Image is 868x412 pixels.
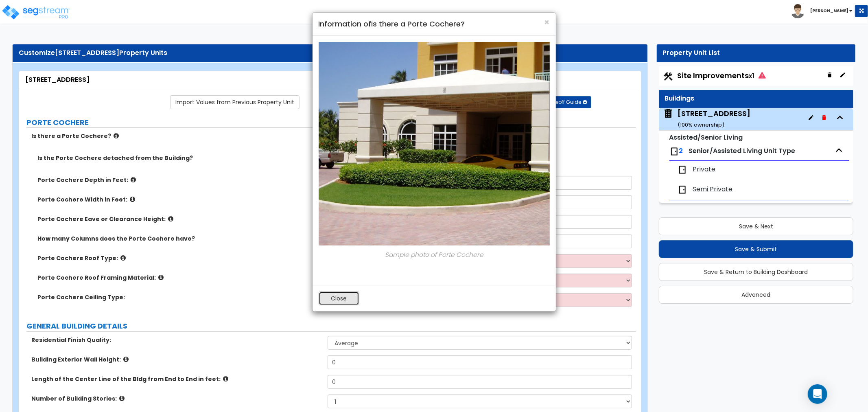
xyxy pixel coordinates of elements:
[808,384,827,404] div: Open Intercom Messenger
[319,42,590,245] img: porte-cochere1.jpg
[319,19,550,29] h4: Information of Is there a Porte Cochere?
[544,16,550,28] span: ×
[319,291,359,305] button: Close
[544,18,550,26] button: Close
[385,250,483,259] em: Sample photo of Porte Cochere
